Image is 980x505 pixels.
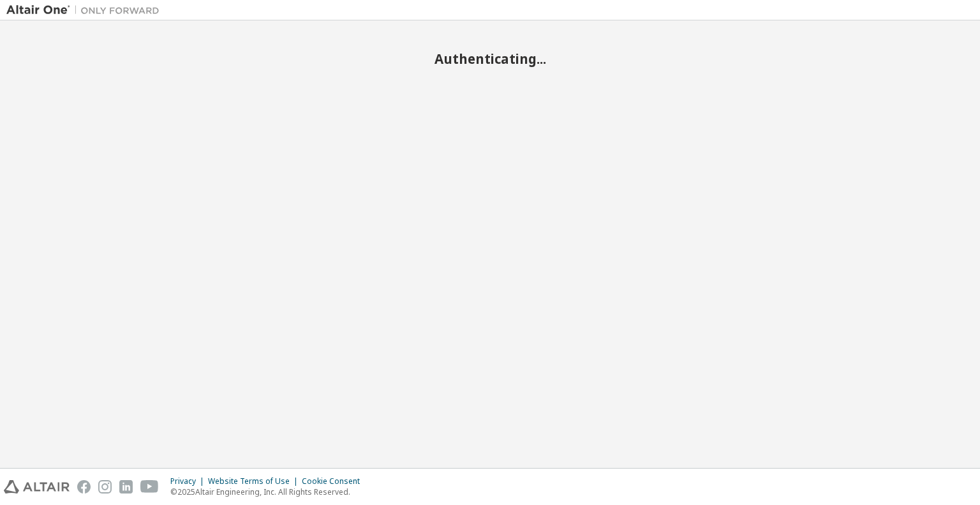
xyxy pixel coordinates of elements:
[6,4,166,17] img: Altair One
[119,480,133,494] img: linkedin.svg
[98,480,112,494] img: instagram.svg
[6,50,974,67] h2: Authenticating...
[140,480,159,494] img: youtube.svg
[208,476,302,486] div: Website Terms of Use
[170,476,208,486] div: Privacy
[77,480,91,494] img: facebook.svg
[302,476,367,486] div: Cookie Consent
[170,486,367,497] p: © 2025 Altair Engineering, Inc. All Rights Reserved.
[4,480,70,494] img: altair_logo.svg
